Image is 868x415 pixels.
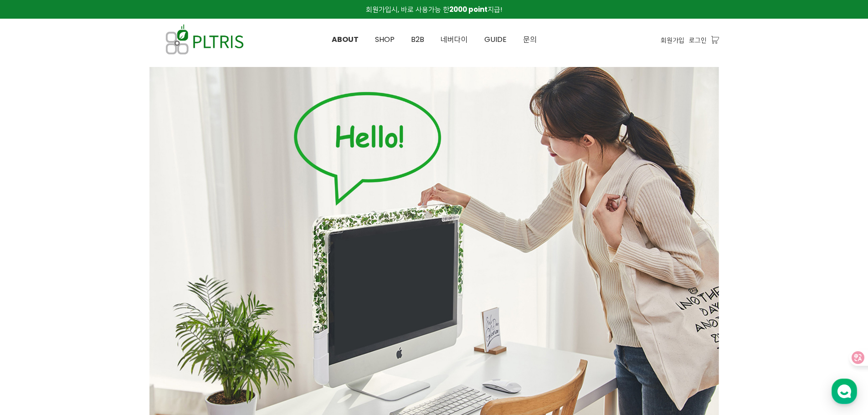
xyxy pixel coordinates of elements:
span: SHOP [375,34,395,45]
span: 네버다이 [441,34,468,45]
a: 네버다이 [432,19,476,60]
a: ABOUT [324,19,367,60]
span: 문의 [523,34,537,45]
a: SHOP [367,19,403,60]
a: B2B [403,19,432,60]
span: GUIDE [484,34,507,45]
span: 회원가입시, 바로 사용가능 한 지급! [366,5,502,14]
a: 회원가입 [661,35,684,45]
a: 문의 [515,19,545,60]
a: 로그인 [689,35,707,45]
a: GUIDE [476,19,515,60]
span: B2B [411,34,424,45]
span: ABOUT [332,34,359,45]
strong: 2000 point [449,5,488,14]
